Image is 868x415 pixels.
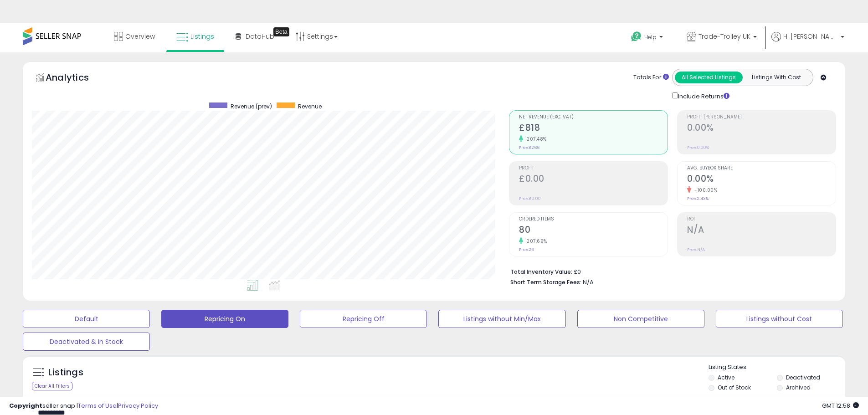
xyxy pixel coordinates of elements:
b: Total Inventory Value: [510,268,572,276]
span: Hi [PERSON_NAME] [783,32,838,41]
span: Overview [125,32,155,41]
label: Active [718,374,734,381]
small: Prev: 2.43% [687,196,709,201]
span: Net Revenue (Exc. VAT) [519,115,668,120]
a: Hi [PERSON_NAME] [771,32,844,52]
a: Privacy Policy [118,401,158,410]
h5: Listings [48,366,83,379]
a: Listings [169,23,221,50]
button: Listings With Cost [742,72,810,83]
a: Trade-Trolley UK [680,23,764,52]
a: DataHub [229,23,281,50]
span: Revenue [298,102,322,110]
label: Archived [786,384,811,391]
small: -100.00% [691,187,717,194]
h5: Analytics [46,71,107,86]
a: Overview [107,23,162,50]
span: ROI [687,217,836,222]
button: Repricing Off [300,310,427,328]
a: Settings [289,23,344,50]
span: Ordered Items [519,217,668,222]
small: Prev: N/A [687,247,705,252]
i: Get Help [631,31,642,42]
small: Prev: £0.00 [519,196,541,201]
div: Tooltip anchor [273,27,289,36]
a: Help [624,24,672,52]
span: Profit [PERSON_NAME] [687,115,836,120]
p: Listing States: [709,363,845,372]
h2: 80 [519,225,668,237]
small: 207.69% [523,238,547,245]
b: Short Term Storage Fees: [510,278,581,286]
small: 207.48% [523,136,547,143]
button: Deactivated & In Stock [23,333,150,351]
h2: N/A [687,225,836,237]
button: Repricing On [161,310,288,328]
button: Default [23,310,150,328]
span: DataHub [246,32,274,41]
strong: Copyright [9,401,42,410]
button: All Selected Listings [675,72,743,83]
button: Listings without Cost [716,310,843,328]
h2: £818 [519,123,668,135]
div: Totals For [633,73,669,82]
h2: 0.00% [687,174,836,186]
div: Clear All Filters [32,382,72,390]
span: Profit [519,166,668,171]
span: Trade-Trolley UK [699,32,750,41]
a: Terms of Use [78,401,117,410]
span: Help [644,33,657,41]
span: Listings [190,32,214,41]
h2: 0.00% [687,123,836,135]
h2: £0.00 [519,174,668,186]
small: Prev: £266 [519,145,539,150]
li: £0 [510,266,829,277]
span: N/A [583,278,594,287]
small: Prev: 26 [519,247,534,252]
label: Out of Stock [718,384,751,391]
div: seller snap | | [9,402,158,410]
button: Non Competitive [577,310,704,328]
span: Revenue (prev) [231,102,272,110]
span: 2025-10-10 12:58 GMT [822,401,859,410]
span: Avg. Buybox Share [687,166,836,171]
small: Prev: 0.00% [687,145,709,150]
button: Listings without Min/Max [438,310,565,328]
div: Include Returns [665,91,740,101]
label: Deactivated [786,374,820,381]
